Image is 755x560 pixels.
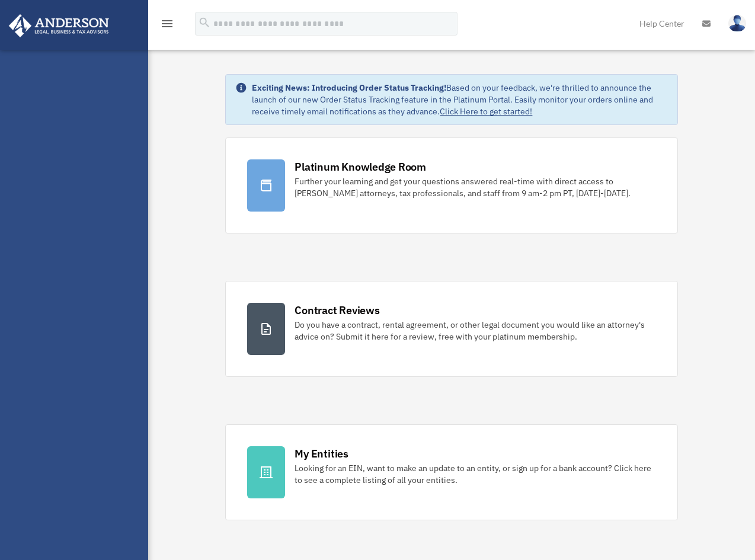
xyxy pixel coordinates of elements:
div: Further your learning and get your questions answered real-time with direct access to [PERSON_NAM... [295,175,655,199]
i: search [198,16,211,29]
i: menu [160,17,174,31]
img: Anderson Advisors Platinum Portal [5,14,113,37]
div: Contract Reviews [295,303,379,318]
div: Do you have a contract, rental agreement, or other legal document you would like an attorney's ad... [295,319,655,343]
div: Based on your feedback, we're thrilled to announce the launch of our new Order Status Tracking fe... [252,82,667,117]
a: Contract Reviews Do you have a contract, rental agreement, or other legal document you would like... [225,281,677,377]
strong: Exciting News: Introducing Order Status Tracking! [252,82,446,93]
div: My Entities [295,446,348,461]
div: Platinum Knowledge Room [295,159,426,174]
a: Click Here to get started! [440,106,532,117]
div: Looking for an EIN, want to make an update to an entity, or sign up for a bank account? Click her... [295,462,655,486]
a: My Entities Looking for an EIN, want to make an update to an entity, or sign up for a bank accoun... [225,424,677,520]
img: User Pic [728,15,746,32]
a: Platinum Knowledge Room Further your learning and get your questions answered real-time with dire... [225,137,677,233]
a: menu [160,21,174,31]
